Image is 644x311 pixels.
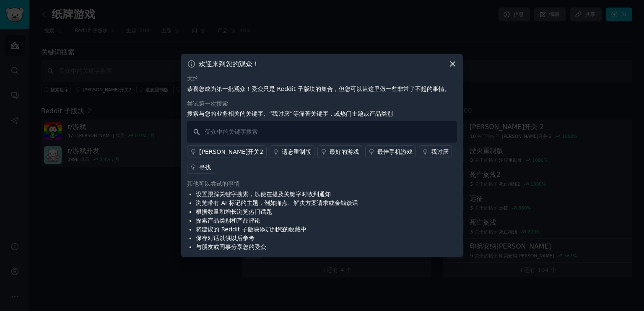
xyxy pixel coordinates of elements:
div: [PERSON_NAME]开关2 [199,148,263,156]
a: 我讨厌 [419,145,452,158]
div: 大约 [187,74,457,83]
a: 遗忘重制版 [270,145,314,158]
li: 设置跟踪关键字搜索，以便在提及关键字时收到通知 [196,190,358,199]
div: 其他可以尝试的事情 [187,179,457,188]
a: 最好的游戏 [317,145,362,158]
p: 搜索与您的业务相关的关键字、“我讨厌”等痛苦关键字，或热门主题或产品类别 [187,109,457,118]
div: 最好的游戏 [330,148,359,156]
div: 寻找 [199,163,211,172]
p: 恭喜您成为第一批观众！受众只是 Reddit 子版块的集合，但您可以从这里做一些非常了不起的事情。 [187,85,457,93]
div: 遗忘重制版 [282,148,311,156]
div: 尝试第一次搜索 [187,99,457,108]
input: 受众中的关键字搜索 [187,121,457,143]
a: 最佳手机游戏 [365,145,416,158]
li: 浏览带有 AI 标记的主题，例如痛点、解决方案请求或金钱谈话 [196,199,358,207]
li: 将建议的 Reddit 子版块添加到您的收藏中 [196,225,358,234]
h3: 欢迎来到您的观众！ [199,60,259,68]
li: 保存对话以供以后参考 [196,234,358,243]
li: 探索产品类别和产品评论 [196,216,358,225]
li: 与朋友或同事分享您的受众 [196,243,358,251]
a: [PERSON_NAME]开关2 [187,145,267,158]
div: 最佳手机游戏 [377,148,413,156]
li: 根据数量和增长浏览热门话题 [196,207,358,216]
div: 我讨厌 [431,148,449,156]
a: 寻找 [187,161,214,174]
